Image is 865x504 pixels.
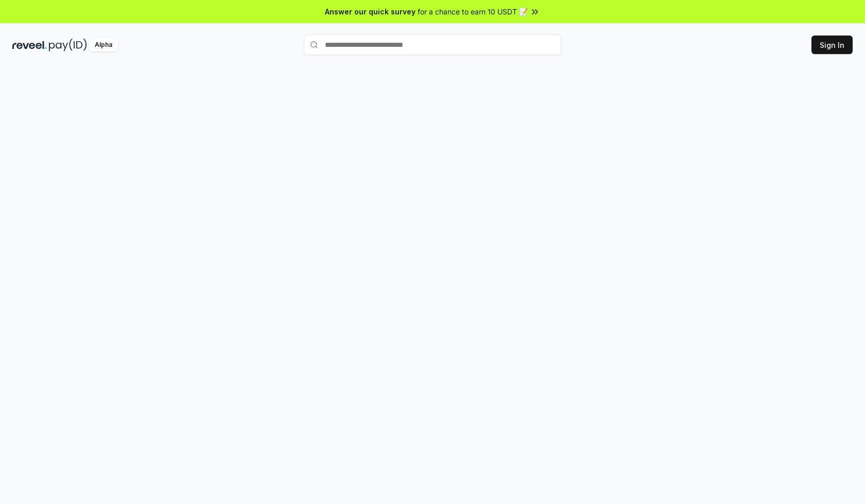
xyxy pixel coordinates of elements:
[89,39,118,51] div: Alpha
[325,6,416,17] span: Answer our quick survey
[418,6,528,17] span: for a chance to earn 10 USDT 📝
[49,39,87,51] img: pay_id
[811,36,853,54] button: Sign In
[12,39,47,51] img: reveel_dark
